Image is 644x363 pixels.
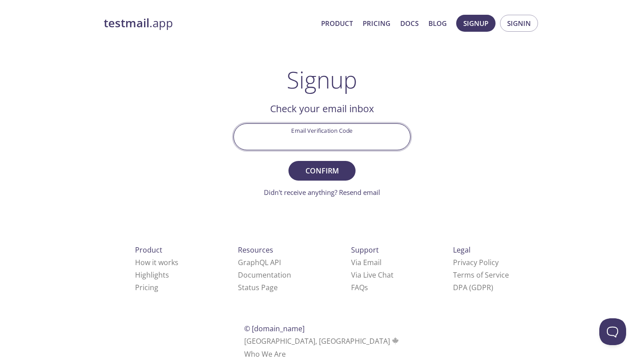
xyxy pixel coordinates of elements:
[507,17,531,29] span: Signin
[238,257,281,267] a: GraphQL API
[363,17,390,29] a: Pricing
[298,165,346,177] span: Confirm
[453,270,509,280] a: Terms of Service
[364,283,368,292] span: s
[104,16,314,31] a: testmail.app
[264,188,380,197] a: Didn't receive anything? Resend email
[287,66,357,93] h1: Signup
[456,15,496,32] button: Signup
[135,270,169,280] a: Highlights
[351,270,394,280] a: Via Live Chat
[238,283,278,292] a: Status Page
[599,318,626,345] iframe: Help Scout Beacon - Open
[453,257,499,267] a: Privacy Policy
[238,270,291,280] a: Documentation
[453,245,470,255] span: Legal
[233,101,411,116] h2: Check your email inbox
[244,349,286,359] a: Who We Are
[453,283,493,292] a: DPA (GDPR)
[104,15,149,31] strong: testmail
[321,17,353,29] a: Product
[351,245,379,255] span: Support
[135,283,158,292] a: Pricing
[244,336,400,346] span: [GEOGRAPHIC_DATA], [GEOGRAPHIC_DATA]
[244,324,305,333] span: © [DOMAIN_NAME]
[428,17,447,29] a: Blog
[400,17,419,29] a: Docs
[238,245,273,255] span: Resources
[351,257,381,267] a: Via Email
[463,17,488,29] span: Signup
[500,15,538,32] button: Signin
[288,161,356,181] button: Confirm
[351,283,368,292] a: FAQ
[135,245,162,255] span: Product
[135,257,178,267] a: How it works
